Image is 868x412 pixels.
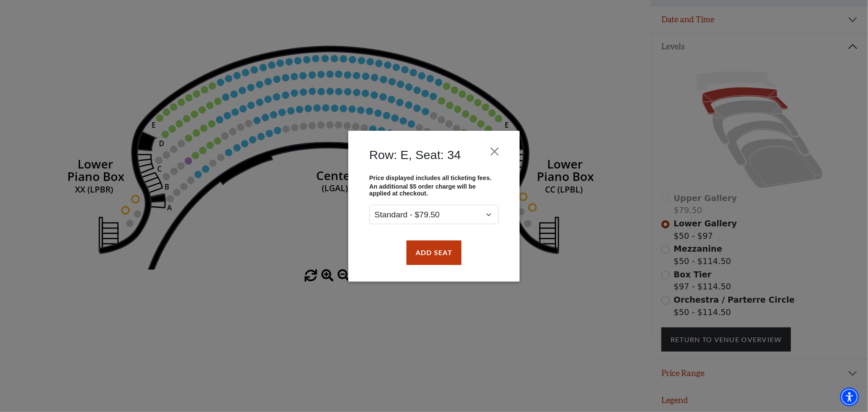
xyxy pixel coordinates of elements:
p: Price displayed includes all ticketing fees. [369,174,499,181]
button: Close [487,143,503,159]
p: An additional $5 order charge will be applied at checkout. [369,183,499,197]
div: Accessibility Menu [840,388,859,406]
h4: Row: E, Seat: 34 [369,147,461,162]
button: Add Seat [407,241,461,265]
